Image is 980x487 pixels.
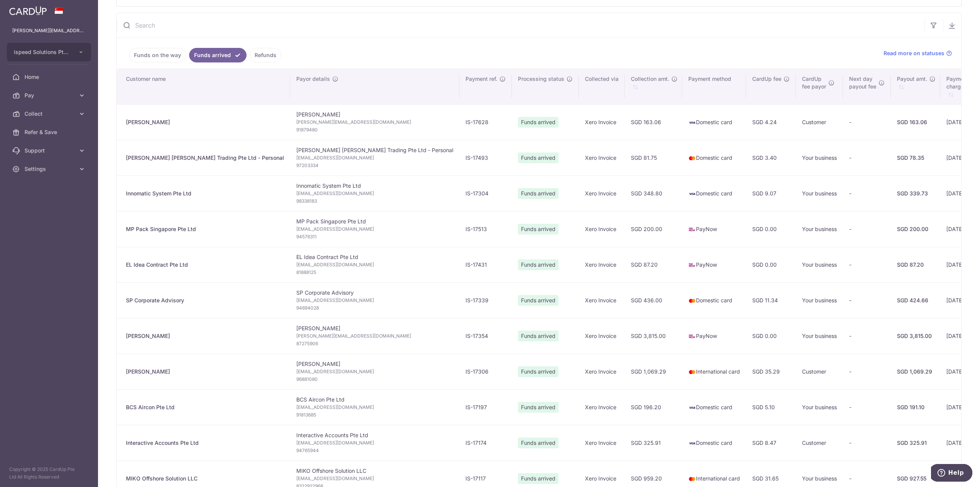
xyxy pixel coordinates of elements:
td: IS-17306 [459,354,512,389]
td: - [843,247,891,282]
span: [EMAIL_ADDRESS][DOMAIN_NAME] [296,475,453,482]
td: - [843,318,891,354]
div: SGD 163.06 [897,118,934,126]
span: Help [17,5,33,12]
td: Domestic card [682,104,746,140]
td: Domestic card [682,425,746,461]
td: SGD 11.34 [746,282,796,318]
a: Funds on the way [129,48,186,62]
td: SGD 87.20 [625,247,682,282]
td: Xero Invoice [579,318,625,354]
td: SGD 3.40 [746,140,796,175]
div: Innomatic System Pte Ltd [126,190,284,197]
td: SGD 0.00 [746,247,796,282]
td: SGD 9.07 [746,175,796,211]
td: IS-17628 [459,104,512,140]
div: SGD 325.91 [897,439,934,447]
span: 81888125 [296,269,453,276]
div: SGD 87.20 [897,261,934,269]
td: Domestic card [682,175,746,211]
div: SGD 1,069.29 [897,368,934,375]
td: Interactive Accounts Pte Ltd [290,425,459,461]
span: CardUp fee payor [802,75,826,90]
td: IS-17431 [459,247,512,282]
span: Funds arrived [518,188,559,199]
span: [EMAIL_ADDRESS][DOMAIN_NAME] [296,439,453,447]
div: SGD 927.55 [897,475,934,482]
td: Xero Invoice [579,104,625,140]
td: IS-17174 [459,425,512,461]
th: Collection amt. : activate to sort column ascending [625,69,682,104]
td: SGD 325.91 [625,425,682,461]
span: 96881080 [296,375,453,383]
span: Funds arrived [518,152,559,163]
img: paynow-md-4fe65508ce96feda548756c5ee0e473c78d4820b8ea51387c6e4ad89e58a5e61.png [688,261,696,269]
td: SGD 4.24 [746,104,796,140]
div: [PERSON_NAME] [PERSON_NAME] Trading Pte Ltd - Personal [126,154,284,162]
td: IS-17354 [459,318,512,354]
td: Xero Invoice [579,247,625,282]
td: [PERSON_NAME] [290,354,459,389]
td: Your business [796,140,843,175]
td: Your business [796,389,843,425]
td: - [843,354,891,389]
span: 91879480 [296,126,453,134]
span: 94894028 [296,304,453,312]
div: SGD 424.66 [897,297,934,304]
td: - [843,425,891,461]
span: 98338183 [296,197,453,205]
span: 91813685 [296,411,453,419]
div: MIKO Offshore Solution LLC [126,475,284,482]
span: 94576311 [296,233,453,241]
td: PayNow [682,318,746,354]
td: SGD 0.00 [746,318,796,354]
span: Payout amt. [897,75,927,83]
div: SGD 200.00 [897,225,934,233]
span: Collect [24,110,75,118]
td: IS-17304 [459,175,512,211]
th: Processing status [512,69,579,104]
td: Customer [796,354,843,389]
td: Customer [796,425,843,461]
span: [EMAIL_ADDRESS][DOMAIN_NAME] [296,368,453,375]
span: Funds arrived [518,295,559,306]
span: Collection amt. [631,75,669,83]
span: Funds arrived [518,473,559,484]
td: Domestic card [682,282,746,318]
span: [EMAIL_ADDRESS][DOMAIN_NAME] [296,154,453,162]
th: Payout amt. : activate to sort column ascending [891,69,940,104]
td: Domestic card [682,389,746,425]
td: IS-17513 [459,211,512,247]
td: SP Corporate Advisory [290,282,459,318]
span: Read more on statuses [884,49,944,57]
span: [EMAIL_ADDRESS][DOMAIN_NAME] [296,225,453,233]
td: SGD 1,069.29 [625,354,682,389]
td: [PERSON_NAME] [290,318,459,354]
img: mastercard-sm-87a3fd1e0bddd137fecb07648320f44c262e2538e7db6024463105ddbc961eb2.png [688,475,696,483]
span: Next day payout fee [849,75,876,90]
td: Xero Invoice [579,211,625,247]
button: ispeed Solutions Pte Ltd [7,43,91,61]
img: CardUp [9,6,47,15]
td: International card [682,354,746,389]
span: Processing status [518,75,564,83]
td: Your business [796,318,843,354]
span: Pay [24,92,75,99]
span: Refer & Save [24,128,75,136]
div: [PERSON_NAME] [126,332,284,340]
th: CardUp fee [746,69,796,104]
td: Your business [796,211,843,247]
img: visa-sm-192604c4577d2d35970c8ed26b86981c2741ebd56154ab54ad91a526f0f24972.png [688,404,696,412]
a: Funds arrived [189,48,247,62]
span: [EMAIL_ADDRESS][DOMAIN_NAME] [296,297,453,304]
div: EL Idea Contract Pte Ltd [126,261,284,269]
td: [PERSON_NAME] [290,104,459,140]
td: Domestic card [682,140,746,175]
p: [PERSON_NAME][EMAIL_ADDRESS][DOMAIN_NAME] [12,27,86,34]
td: Your business [796,282,843,318]
span: Payor details [296,75,330,83]
div: [PERSON_NAME] [126,118,284,126]
span: [EMAIL_ADDRESS][DOMAIN_NAME] [296,403,453,411]
img: mastercard-sm-87a3fd1e0bddd137fecb07648320f44c262e2538e7db6024463105ddbc961eb2.png [688,368,696,376]
td: Your business [796,247,843,282]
